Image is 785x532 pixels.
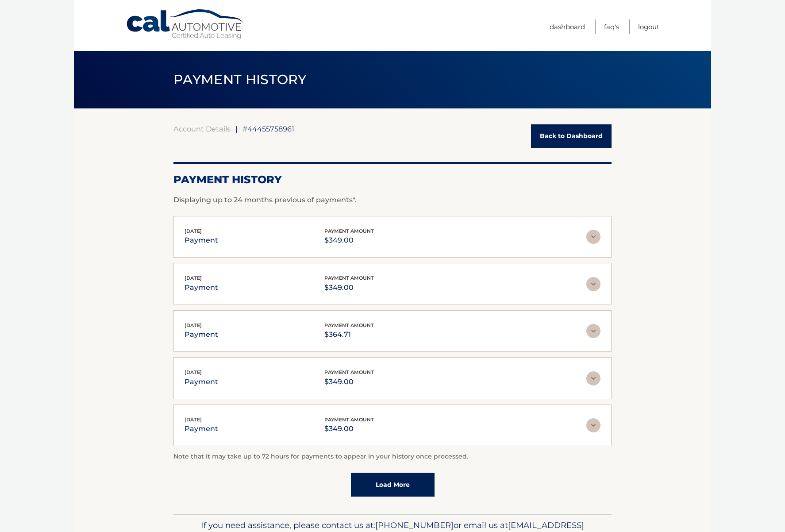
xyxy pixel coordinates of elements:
[550,19,585,34] a: Dashboard
[185,322,202,328] span: [DATE]
[185,416,202,423] span: [DATE]
[324,281,374,294] p: $349.00
[324,369,374,375] span: payment amount
[324,416,374,423] span: payment amount
[324,228,374,234] span: payment amount
[604,19,619,34] a: FAQ's
[324,376,374,388] p: $349.00
[185,275,202,281] span: [DATE]
[586,371,600,386] img: accordion-rest.svg
[638,19,659,34] a: Logout
[185,369,202,375] span: [DATE]
[586,324,600,338] img: accordion-rest.svg
[324,234,374,247] p: $349.00
[235,124,238,133] span: |
[185,234,218,247] p: payment
[173,451,612,462] p: Note that it may take up to 72 hours for payments to appear in your history once processed.
[173,71,307,88] span: PAYMENT HISTORY
[173,124,231,133] a: Account Details
[375,520,454,530] span: [PHONE_NUMBER]
[324,423,374,435] p: $349.00
[185,281,218,294] p: payment
[324,328,374,341] p: $364.71
[324,322,374,328] span: payment amount
[126,9,245,40] a: Cal Automotive
[185,423,218,435] p: payment
[324,275,374,281] span: payment amount
[173,195,612,205] p: Displaying up to 24 months previous of payments*.
[351,473,435,497] a: Load More
[586,277,600,291] img: accordion-rest.svg
[185,228,202,234] span: [DATE]
[586,418,600,432] img: accordion-rest.svg
[173,173,612,186] h2: Payment History
[185,328,218,341] p: payment
[242,124,294,133] span: #44455758961
[586,230,600,244] img: accordion-rest.svg
[531,124,612,148] a: Back to Dashboard
[185,376,218,388] p: payment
